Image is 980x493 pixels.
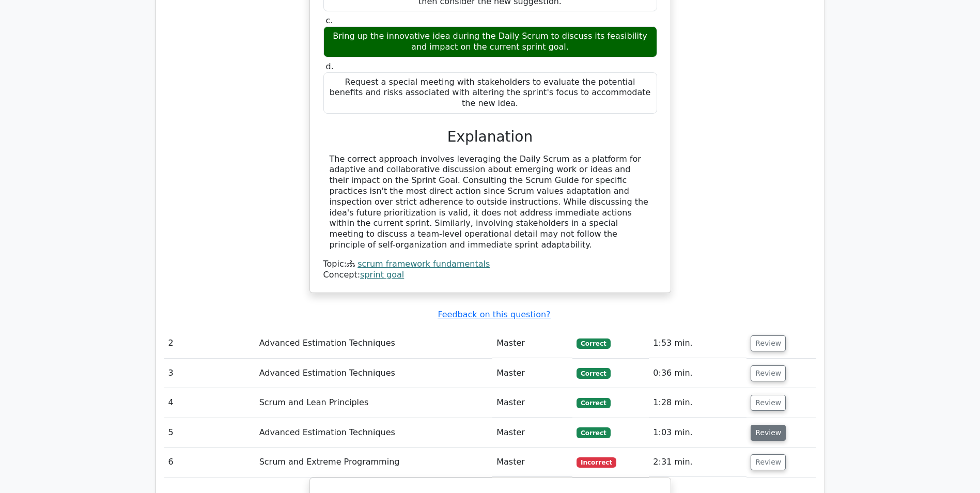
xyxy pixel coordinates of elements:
[577,338,610,349] span: Correct
[164,388,255,418] td: 4
[330,128,651,146] h3: Explanation
[751,425,786,441] button: Review
[577,457,616,468] span: Incorrect
[255,359,493,388] td: Advanced Estimation Techniques
[751,395,786,411] button: Review
[577,368,610,378] span: Correct
[492,418,572,448] td: Master
[323,26,657,57] div: Bring up the innovative idea during the Daily Scrum to discuss its feasibility and impact on the ...
[326,61,334,71] span: d.
[649,448,746,477] td: 2:31 min.
[577,427,610,438] span: Correct
[438,310,550,319] a: Feedback on this question?
[326,16,333,25] span: c.
[323,72,657,114] div: Request a special meeting with stakeholders to evaluate the potential benefits and risks associat...
[255,418,493,448] td: Advanced Estimation Techniques
[751,454,786,470] button: Review
[649,418,746,448] td: 1:03 min.
[255,388,493,418] td: Scrum and Lean Principles
[164,329,255,358] td: 2
[751,335,786,351] button: Review
[255,448,493,477] td: Scrum and Extreme Programming
[164,418,255,448] td: 5
[492,448,572,477] td: Master
[492,388,572,418] td: Master
[492,359,572,388] td: Master
[577,398,610,408] span: Correct
[649,329,746,358] td: 1:53 min.
[360,270,404,280] a: sprint goal
[649,388,746,418] td: 1:28 min.
[751,365,786,381] button: Review
[255,329,493,358] td: Advanced Estimation Techniques
[357,259,490,269] a: scrum framework fundamentals
[492,329,572,358] td: Master
[164,448,255,477] td: 6
[649,359,746,388] td: 0:36 min.
[323,270,657,281] div: Concept:
[330,154,651,251] div: The correct approach involves leveraging the Daily Scrum as a platform for adaptive and collabora...
[164,359,255,388] td: 3
[323,259,657,270] div: Topic:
